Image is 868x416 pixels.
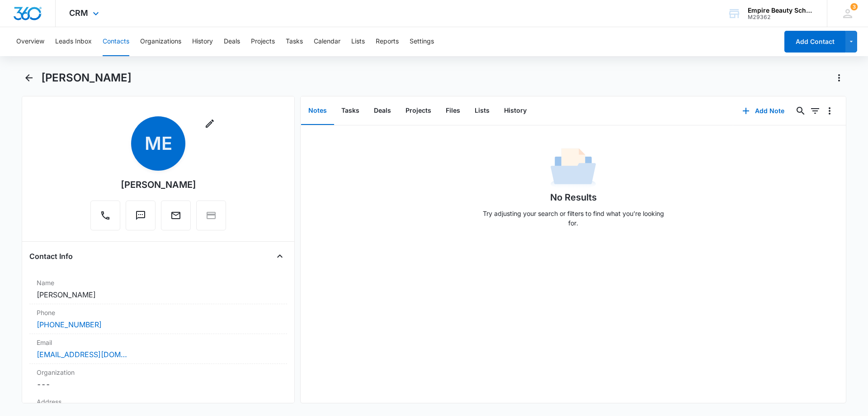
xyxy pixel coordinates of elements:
button: Settings [410,27,434,56]
button: Projects [251,27,275,56]
button: Actions [832,71,846,85]
button: Search... [793,104,808,118]
a: Call [90,215,120,222]
div: Organization--- [29,364,287,393]
a: [EMAIL_ADDRESS][DOMAIN_NAME] [37,349,127,360]
span: 3 [850,3,858,10]
h1: [PERSON_NAME] [41,71,132,85]
button: Calendar [314,27,340,56]
div: Name[PERSON_NAME] [29,274,287,304]
a: Text [126,215,156,222]
label: Name [37,278,280,287]
button: Overflow Menu [822,104,837,118]
button: Deals [224,27,240,56]
div: account name [748,7,814,14]
div: Email[EMAIL_ADDRESS][DOMAIN_NAME] [29,334,287,364]
button: Text [126,201,156,230]
button: Lists [467,97,497,125]
div: Phone[PHONE_NUMBER] [29,304,287,334]
button: History [192,27,213,56]
button: Close [273,249,287,263]
button: Contacts [103,27,129,56]
div: notifications count [850,3,858,10]
button: Overview [16,27,44,56]
span: ME [131,116,185,171]
div: account id [748,14,814,20]
p: Try adjusting your search or filters to find what you’re looking for. [478,209,668,228]
h1: No Results [550,191,597,204]
button: Back [22,71,36,85]
button: Lists [351,27,365,56]
button: History [497,97,534,125]
h4: Contact Info [29,251,73,262]
button: Reports [376,27,399,56]
button: Tasks [334,97,367,125]
img: No Data [551,145,596,191]
button: Tasks [286,27,303,56]
button: Leads Inbox [55,27,92,56]
button: Add Contact [784,31,845,53]
button: Notes [301,97,334,125]
a: Email [161,215,191,222]
label: Address [37,397,280,406]
button: Deals [367,97,398,125]
div: [PERSON_NAME] [121,178,196,191]
dd: [PERSON_NAME] [37,289,280,300]
button: Add Note [733,100,793,122]
label: Organization [37,368,280,377]
button: Organizations [140,27,181,56]
button: Call [90,201,120,230]
label: Phone [37,308,280,317]
button: Email [161,201,191,230]
button: Filters [808,104,822,118]
a: [PHONE_NUMBER] [37,319,102,330]
button: Files [439,97,467,125]
dd: --- [37,379,280,390]
label: Email [37,338,280,347]
span: CRM [69,8,88,18]
button: Projects [398,97,439,125]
